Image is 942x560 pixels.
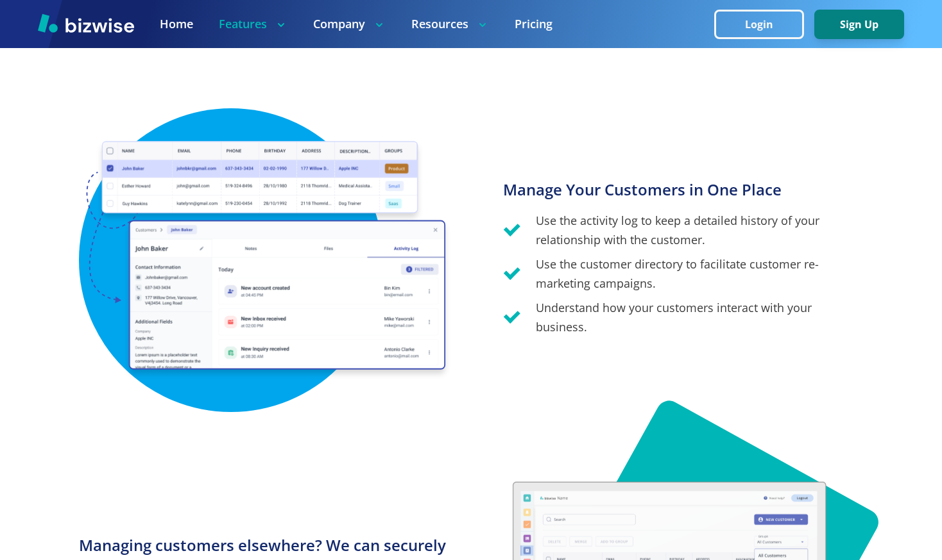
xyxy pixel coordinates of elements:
[814,10,904,39] button: Sign Up
[515,16,552,32] a: Pricing
[536,254,863,293] p: Use the customer directory to facilitate customer re-marketing campaigns.
[160,16,193,32] a: Home
[79,140,451,380] img: Customer list product
[714,19,814,31] a: Login
[536,211,863,249] p: Use the activity log to keep a detailed history of your relationship with the customer.
[814,19,904,31] a: Sign Up
[313,16,386,32] p: Company
[714,10,804,39] button: Login
[503,224,520,236] img: Check Icon
[503,311,520,324] img: Check Icon
[411,16,489,32] p: Resources
[38,13,134,33] img: Bizwise Logo
[503,179,863,201] h3: Manage Your Customers in One Place
[536,298,863,336] p: Understand how your customers interact with your business.
[219,16,287,32] p: Features
[503,267,520,280] img: Check Icon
